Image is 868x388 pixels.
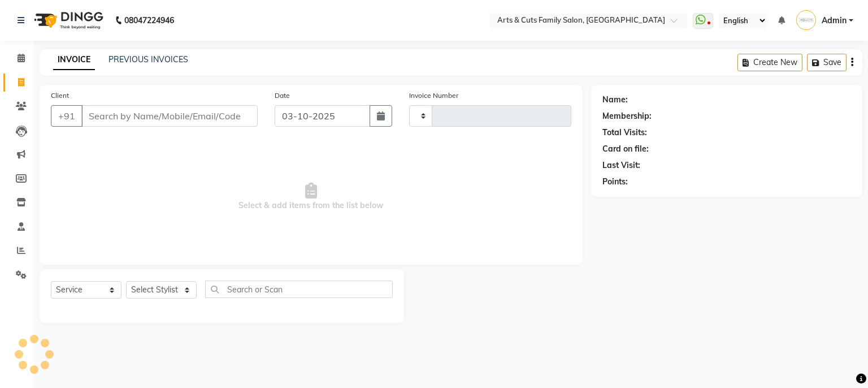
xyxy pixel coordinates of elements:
[602,143,649,155] div: Card on file:
[602,110,652,122] div: Membership:
[822,15,847,27] span: Admin
[29,5,106,36] img: logo
[807,54,847,71] button: Save
[275,90,290,101] label: Date
[53,50,95,70] a: INVOICE
[51,90,69,101] label: Client
[51,105,83,127] button: +91
[205,281,393,298] input: Search or Scan
[602,159,640,171] div: Last Visit:
[602,94,628,106] div: Name:
[108,54,188,64] a: PREVIOUS INVOICES
[409,90,458,101] label: Invoice Number
[81,105,258,127] input: Search by Name/Mobile/Email/Code
[737,54,802,71] button: Create New
[124,5,174,36] b: 08047224946
[51,140,571,253] span: Select & add items from the list below
[602,127,647,139] div: Total Visits:
[796,10,816,30] img: Admin
[602,176,628,188] div: Points:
